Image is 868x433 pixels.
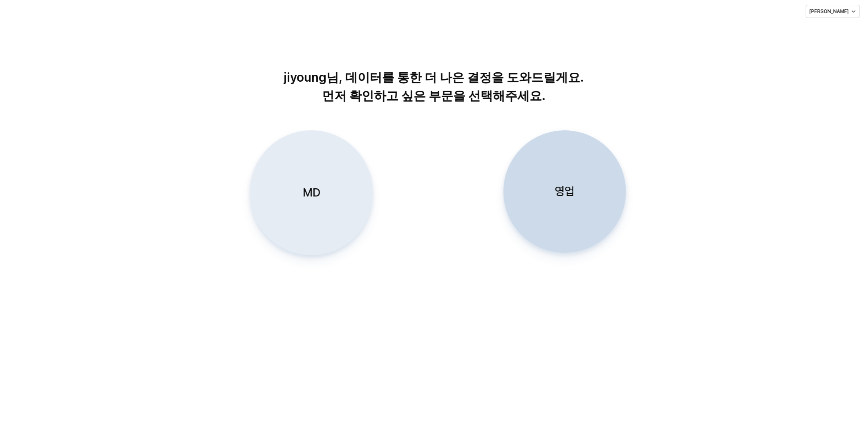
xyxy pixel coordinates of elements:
[503,130,626,253] button: 영업
[555,184,575,199] p: 영업
[250,130,373,255] button: MD
[302,185,320,200] p: MD
[806,5,860,18] button: [PERSON_NAME]
[810,8,849,15] p: [PERSON_NAME]
[225,68,642,105] p: jiyoung님, 데이터를 통한 더 나은 결정을 도와드릴게요. 먼저 확인하고 싶은 부문을 선택해주세요.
